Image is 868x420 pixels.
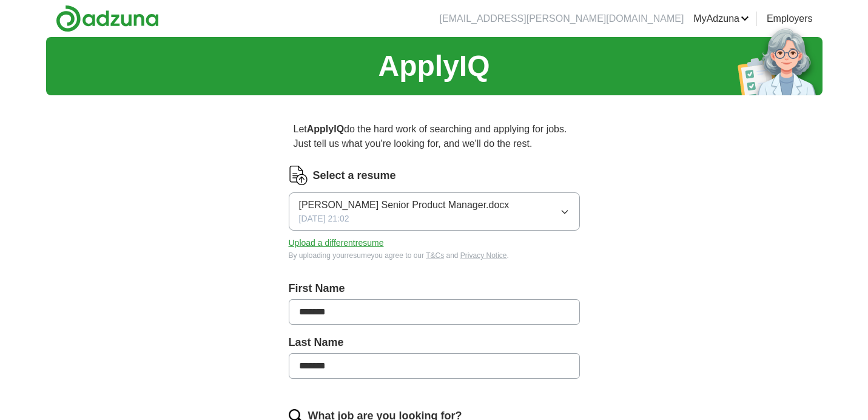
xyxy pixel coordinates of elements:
h1: ApplyIQ [378,44,490,88]
span: [DATE] 21:02 [299,212,349,225]
button: [PERSON_NAME] Senior Product Manager.docx[DATE] 21:02 [289,192,580,231]
label: First Name [289,280,580,297]
p: Let do the hard work of searching and applying for jobs. Just tell us what you're looking for, an... [289,117,580,156]
a: T&Cs [426,251,444,260]
span: [PERSON_NAME] Senior Product Manager.docx [299,198,510,212]
button: Upload a differentresume [289,237,384,249]
div: By uploading your resume you agree to our and . [289,250,580,261]
img: Adzuna logo [56,5,159,32]
li: [EMAIL_ADDRESS][PERSON_NAME][DOMAIN_NAME] [440,12,684,26]
a: Privacy Notice [460,251,507,260]
label: Last Name [289,334,580,351]
label: Select a resume [313,168,396,184]
img: CV Icon [289,166,308,185]
a: MyAdzuna [693,12,749,26]
a: Employers [767,12,813,26]
strong: ApplyIQ [307,124,344,134]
